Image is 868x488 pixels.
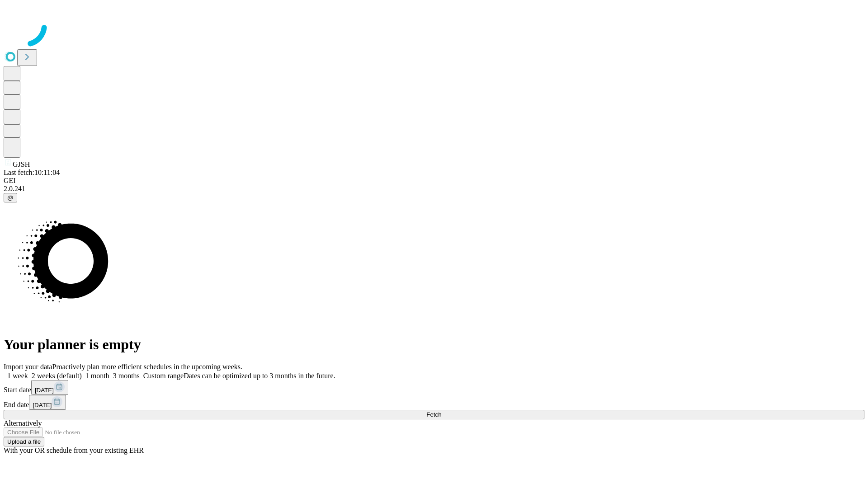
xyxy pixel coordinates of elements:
[52,363,242,371] span: Proactively plan more efficient schedules in the upcoming weeks.
[184,372,335,380] span: Dates can be optimized up to 3 months in the future.
[4,446,144,454] span: With your OR schedule from your existing EHR
[4,380,864,395] div: Start date
[426,411,441,418] span: Fetch
[85,372,109,380] span: 1 month
[4,193,17,202] button: @
[4,169,60,176] span: Last fetch: 10:11:04
[4,410,864,419] button: Fetch
[113,372,140,380] span: 3 months
[29,395,66,410] button: [DATE]
[4,395,864,410] div: End date
[143,372,184,380] span: Custom range
[35,387,54,394] span: [DATE]
[7,372,28,380] span: 1 week
[4,419,42,427] span: Alternatively
[4,363,52,371] span: Import your data
[4,437,44,446] button: Upload a file
[4,185,864,193] div: 2.0.241
[31,380,68,395] button: [DATE]
[4,177,864,185] div: GEI
[7,194,14,201] span: @
[4,336,864,353] h1: Your planner is empty
[32,372,82,380] span: 2 weeks (default)
[33,402,52,408] span: [DATE]
[13,160,30,168] span: GJSH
